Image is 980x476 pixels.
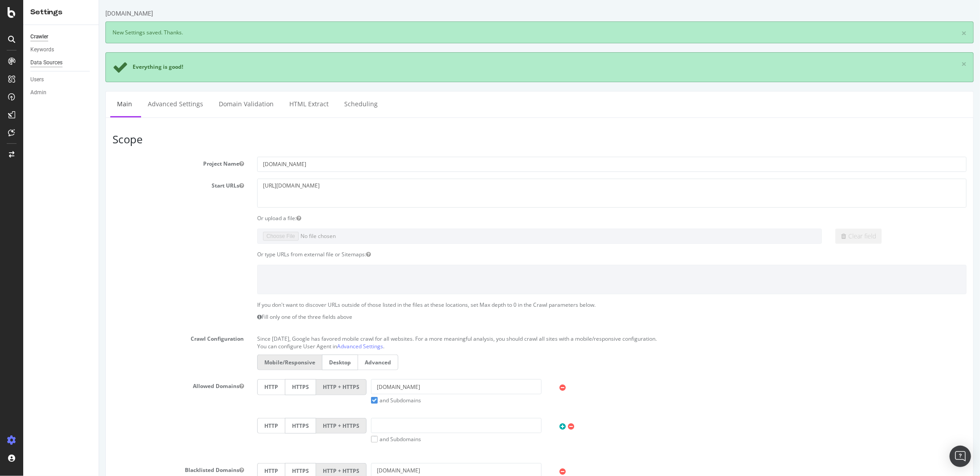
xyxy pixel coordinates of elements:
div: Settings [30,7,92,17]
div: Admin [30,88,46,97]
div: Or upload a file: [151,214,874,222]
button: Allowed Domains [140,382,145,390]
a: × [862,29,867,38]
label: HTTP [158,418,186,434]
label: HTTP + HTTPS [217,418,267,434]
button: Project Name [140,160,145,167]
a: × [862,59,867,69]
p: Since [DATE], Google has favored mobile crawl for all websites. For a more meaningful analysis, y... [158,332,867,342]
label: Blacklisted Domains [7,463,151,474]
h3: Scope [13,134,867,145]
p: Fill only one of the three fields above [158,313,867,321]
a: Users [30,75,92,84]
button: Start URLs [140,182,145,189]
label: HTTP + HTTPS [217,379,267,395]
label: and Subdomains [272,397,322,404]
label: HTTPS [186,418,217,434]
a: Advanced Settings [42,92,111,116]
div: Keywords [30,45,54,54]
a: Crawler [30,32,92,42]
label: Start URLs [7,179,151,189]
p: You can configure User Agent in . [158,342,867,350]
div: Data Sources [30,58,63,67]
a: Admin [30,88,92,97]
label: Allowed Domains [7,379,151,390]
p: If you don't want to discover URLs outside of those listed in the files at these locations, set M... [158,301,867,309]
div: Users [30,75,44,84]
div: Open Intercom Messenger [950,446,971,467]
a: HTML Extract [183,92,236,116]
a: Data Sources [30,58,92,67]
textarea: [URL][DOMAIN_NAME] [158,179,867,208]
a: Advanced Settings [238,342,284,350]
label: Crawl Configuration [7,332,151,342]
label: and Subdomains [272,435,322,443]
a: Scheduling [238,92,285,116]
div: New Settings saved. Thanks. [6,21,875,43]
label: Project Name [7,157,151,167]
label: Advanced [259,355,299,370]
label: HTTPS [186,379,217,395]
a: Domain Validation [113,92,181,116]
a: Keywords [30,45,92,54]
a: Main [11,92,40,116]
div: [DOMAIN_NAME] [6,9,54,18]
label: Mobile/Responsive [158,355,223,370]
button: Blacklisted Domains [140,466,145,474]
div: Or type URLs from external file or Sitemaps: [151,251,874,258]
label: HTTP [158,379,186,395]
div: Everything is good! [33,63,84,71]
div: Crawler [30,32,48,42]
label: Desktop [223,355,259,370]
